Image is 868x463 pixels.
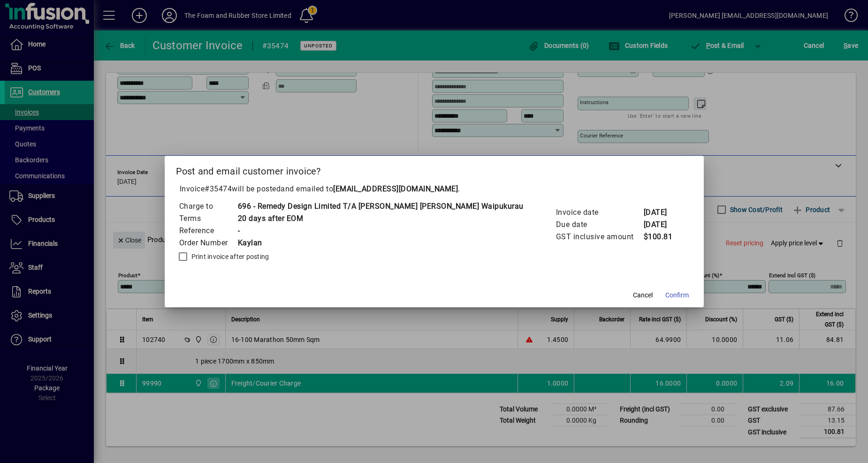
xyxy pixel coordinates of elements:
td: $100.81 [643,231,681,243]
span: Confirm [665,290,689,300]
td: Kaylan [237,237,524,249]
td: 696 - Remedy Design Limited T/A [PERSON_NAME] [PERSON_NAME] Waipukurau [237,200,524,213]
td: 20 days after EOM [237,213,524,225]
button: Confirm [662,287,693,304]
p: Invoice will be posted . [176,183,693,195]
span: Cancel [633,290,653,300]
td: [DATE] [643,206,681,219]
td: Charge to [179,200,237,213]
span: and emailed to [281,184,458,193]
button: Cancel [628,287,658,304]
td: Terms [179,213,237,225]
span: #35474 [205,184,232,193]
td: [DATE] [643,219,681,231]
td: Due date [556,219,643,231]
td: GST inclusive amount [556,231,643,243]
b: [EMAIL_ADDRESS][DOMAIN_NAME] [333,184,458,193]
td: Order Number [179,237,237,249]
label: Print invoice after posting [190,252,269,261]
h2: Post and email customer invoice? [165,156,704,183]
td: Invoice date [556,206,643,219]
td: - [237,225,524,237]
td: Reference [179,225,237,237]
